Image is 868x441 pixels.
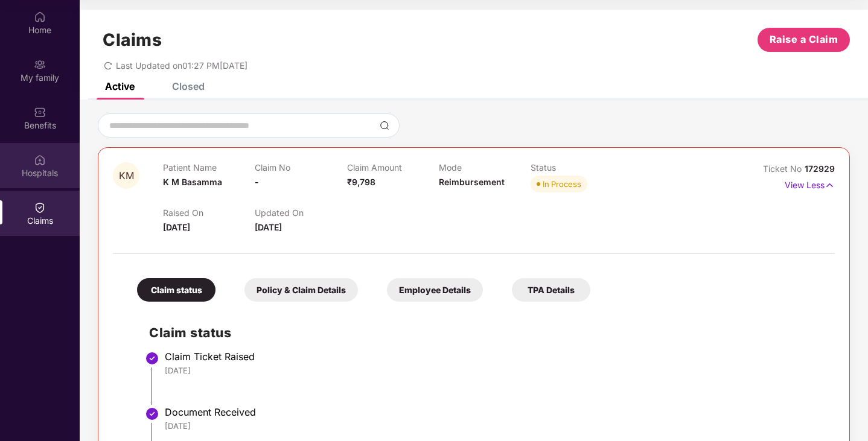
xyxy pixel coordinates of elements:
[172,80,205,92] div: Closed
[805,163,835,174] span: 172929
[512,278,590,302] div: TPA Details
[119,171,134,181] span: KM
[439,162,531,173] p: Mode
[163,222,190,232] span: [DATE]
[785,176,835,192] p: View Less
[165,351,823,363] div: Claim Ticket Raised
[116,60,247,71] span: Last Updated on 01:27 PM[DATE]
[165,420,823,431] div: [DATE]
[387,278,483,302] div: Employee Details
[149,323,823,343] h2: Claim status
[380,121,389,130] img: svg+xml;base64,PHN2ZyBpZD0iU2VhcmNoLTMyeDMyIiB4bWxucz0iaHR0cDovL3d3dy53My5vcmcvMjAwMC9zdmciIHdpZH...
[531,162,622,173] p: Status
[825,179,835,192] img: svg+xml;base64,PHN2ZyB4bWxucz0iaHR0cDovL3d3dy53My5vcmcvMjAwMC9zdmciIHdpZHRoPSIxNyIgaGVpZ2h0PSIxNy...
[163,177,222,187] span: K M Basamma
[439,177,505,187] span: Reimbursement
[347,177,375,187] span: ₹9,798
[34,11,46,23] img: svg+xml;base64,PHN2ZyBpZD0iSG9tZSIgeG1sbnM9Imh0dHA6Ly93d3cudzMub3JnLzIwMDAvc3ZnIiB3aWR0aD0iMjAiIG...
[543,178,581,190] div: In Process
[255,208,346,218] p: Updated On
[758,28,850,52] button: Raise a Claim
[165,365,823,376] div: [DATE]
[165,406,823,418] div: Document Received
[255,177,259,187] span: -
[104,60,112,71] span: redo
[103,30,162,50] h1: Claims
[244,278,358,302] div: Policy & Claim Details
[163,208,255,218] p: Raised On
[105,80,135,92] div: Active
[34,59,46,71] img: svg+xml;base64,PHN2ZyB3aWR0aD0iMjAiIGhlaWdodD0iMjAiIHZpZXdCb3g9IjAgMCAyMCAyMCIgZmlsbD0ibm9uZSIgeG...
[255,162,346,173] p: Claim No
[347,162,439,173] p: Claim Amount
[770,32,838,47] span: Raise a Claim
[34,201,46,214] img: svg+xml;base64,PHN2ZyBpZD0iQ2xhaW0iIHhtbG5zPSJodHRwOi8vd3d3LnczLm9yZy8yMDAwL3N2ZyIgd2lkdGg9IjIwIi...
[34,106,46,118] img: svg+xml;base64,PHN2ZyBpZD0iQmVuZWZpdHMiIHhtbG5zPSJodHRwOi8vd3d3LnczLm9yZy8yMDAwL3N2ZyIgd2lkdGg9Ij...
[145,407,159,421] img: svg+xml;base64,PHN2ZyBpZD0iU3RlcC1Eb25lLTMyeDMyIiB4bWxucz0iaHR0cDovL3d3dy53My5vcmcvMjAwMC9zdmciIH...
[763,163,805,174] span: Ticket No
[145,351,159,366] img: svg+xml;base64,PHN2ZyBpZD0iU3RlcC1Eb25lLTMyeDMyIiB4bWxucz0iaHR0cDovL3d3dy53My5vcmcvMjAwMC9zdmciIH...
[34,154,46,166] img: svg+xml;base64,PHN2ZyBpZD0iSG9zcGl0YWxzIiB4bWxucz0iaHR0cDovL3d3dy53My5vcmcvMjAwMC9zdmciIHdpZHRoPS...
[163,162,255,173] p: Patient Name
[137,278,215,302] div: Claim status
[255,222,282,232] span: [DATE]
